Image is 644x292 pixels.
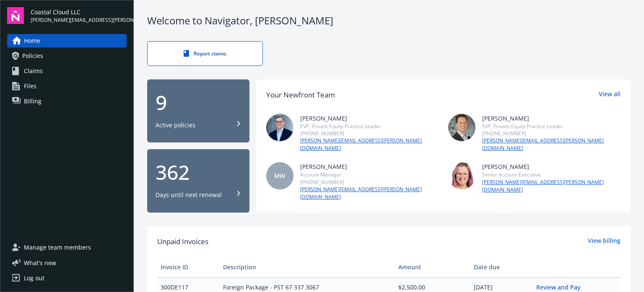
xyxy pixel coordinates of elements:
[31,7,127,24] button: Coastal Cloud LLC[PERSON_NAME][EMAIL_ADDRESS][PERSON_NAME][DOMAIN_NAME]
[300,186,439,201] a: [PERSON_NAME][EMAIL_ADDRESS][PERSON_NAME][DOMAIN_NAME]
[482,130,621,137] div: [PHONE_NUMBER]
[24,258,56,267] span: What ' s new
[220,257,395,277] th: Description
[147,149,249,213] button: 362Days until next renewal
[24,34,40,47] span: Home
[300,123,439,130] div: EVP, Private Equity Practice Leader
[300,179,439,186] div: [PHONE_NUMBER]
[482,179,621,194] a: [PERSON_NAME][EMAIL_ADDRESS][PERSON_NAME][DOMAIN_NAME]
[274,171,285,180] span: MW
[24,64,43,78] span: Claims
[300,162,439,171] div: [PERSON_NAME]
[223,283,392,292] span: Foreign Package - PST 67 337 3067
[147,41,263,66] a: Report claims
[24,241,91,254] span: Manage team members
[300,114,439,123] div: [PERSON_NAME]
[156,162,241,182] div: 362
[7,7,24,24] img: navigator-logo.svg
[156,92,241,113] div: 9
[31,8,127,16] span: Coastal Cloud LLC
[266,114,293,141] img: photo
[147,13,631,28] div: Welcome to Navigator , [PERSON_NAME]
[482,171,621,178] div: Senior Account Executive
[300,137,439,152] a: [PERSON_NAME][EMAIL_ADDRESS][PERSON_NAME][DOMAIN_NAME]
[448,162,475,189] img: photo
[395,257,470,277] th: Amount
[482,123,621,130] div: SVP, Private Equity Practice Leader
[156,191,222,199] div: Days until next renewal
[448,114,475,141] img: photo
[7,64,127,78] a: Claims
[7,34,127,47] a: Home
[300,130,439,137] div: [PHONE_NUMBER]
[7,79,127,93] a: Files
[470,257,533,277] th: Date due
[22,49,43,63] span: Policies
[147,79,249,143] button: 9Active policies
[588,236,621,247] a: View billing
[31,16,127,24] span: [PERSON_NAME][EMAIL_ADDRESS][PERSON_NAME][DOMAIN_NAME]
[482,114,621,123] div: [PERSON_NAME]
[24,95,42,108] span: Billing
[266,89,335,100] div: Your Newfront Team
[24,271,44,285] div: Log out
[300,171,439,178] div: Account Manager
[157,236,208,247] span: Unpaid Invoices
[482,137,621,152] a: [PERSON_NAME][EMAIL_ADDRESS][PERSON_NAME][DOMAIN_NAME]
[156,121,195,129] div: Active policies
[164,50,246,57] div: Report claims
[157,257,220,277] th: Invoice ID
[7,95,127,108] a: Billing
[599,89,621,100] a: View all
[536,283,587,291] a: Review and Pay
[7,49,127,63] a: Policies
[482,162,621,171] div: [PERSON_NAME]
[24,79,36,93] span: Files
[7,258,70,267] button: What's new
[7,241,127,254] a: Manage team members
